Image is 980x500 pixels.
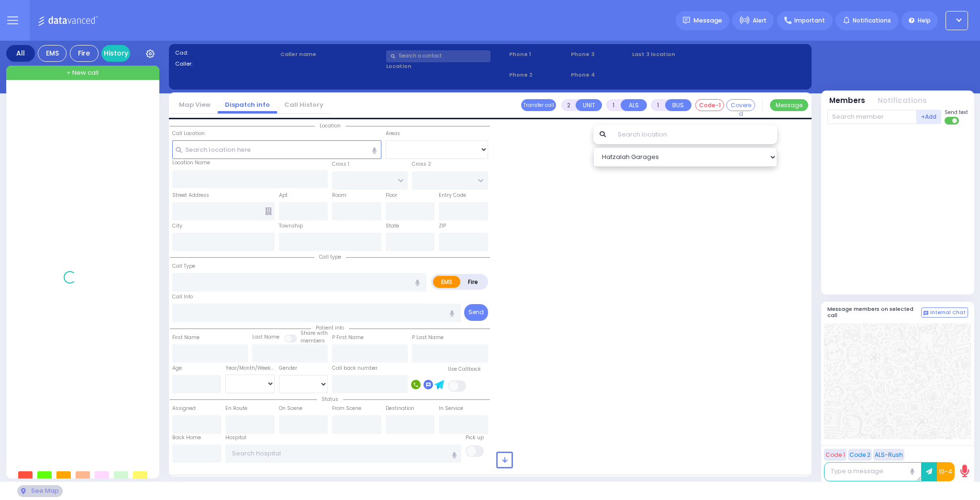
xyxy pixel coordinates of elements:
button: Send [464,304,488,321]
button: Covered [726,99,755,111]
span: Alert [753,16,767,25]
button: Internal Chat [921,307,968,318]
h5: Message members on selected call [827,306,921,318]
label: Pick up [466,434,484,442]
span: Phone 3 [571,50,629,58]
label: Gender [279,364,297,372]
button: Transfer call [521,99,556,111]
label: Floor [386,192,397,199]
label: Location [386,62,506,70]
button: Message [770,99,808,111]
small: Share with [301,330,328,337]
label: Entry Code [439,192,466,199]
button: Code 2 [848,449,872,461]
span: Other building occupants [265,207,272,215]
label: First Name [172,334,200,341]
label: From Scene [332,405,361,412]
label: Call Info [172,293,193,301]
span: Phone 2 [509,71,568,79]
span: Patient info [311,324,349,331]
label: Cross 1 [332,160,349,168]
span: Notifications [853,16,891,25]
div: All [6,45,35,62]
button: Code-1 [695,99,724,111]
img: message.svg [683,17,690,24]
label: P Last Name [412,334,444,341]
label: Fire [460,276,487,288]
span: Internal Chat [930,309,966,316]
button: Members [829,95,865,106]
label: On Scene [279,405,302,412]
input: Search hospital [225,444,461,463]
label: City [172,222,182,230]
label: Turn off text [945,116,960,125]
a: Call History [277,100,331,109]
label: Cross 2 [412,160,431,168]
span: Important [794,16,825,25]
label: Street Address [172,192,209,199]
button: ALS-Rush [873,449,904,461]
input: Search location here [172,140,381,159]
span: Call type [314,253,346,261]
label: En Route [225,405,247,412]
input: Search a contact [386,50,490,62]
label: Assigned [172,405,196,412]
div: Fire [70,45,99,62]
label: Age [172,364,182,372]
button: ALS [621,99,647,111]
label: Last 3 location [632,50,719,58]
span: Status [317,396,343,403]
a: Map View [172,100,218,109]
input: Search location [612,125,777,144]
button: Code 1 [824,449,846,461]
label: Use Callback [448,365,481,373]
label: Areas [386,130,400,137]
div: EMS [38,45,67,62]
label: State [386,222,399,230]
span: + New call [67,68,99,78]
label: Hospital [225,434,246,442]
label: Back Home [172,434,201,442]
label: Caller name [280,50,383,58]
label: ZIP [439,222,446,230]
button: BUS [665,99,691,111]
label: Call back number [332,364,378,372]
label: P First Name [332,334,364,341]
span: Help [918,16,931,25]
img: Logo [38,14,101,26]
label: Call Location [172,130,205,137]
span: Phone 1 [509,50,568,58]
button: UNIT [576,99,602,111]
label: Destination [386,405,414,412]
span: members [301,337,325,344]
label: Call Type [172,262,195,270]
label: EMS [433,276,461,288]
label: In Service [439,405,463,412]
button: Notifications [878,95,927,106]
img: comment-alt.png [924,311,928,316]
span: Location [315,122,345,129]
label: Location Name [172,159,210,167]
label: Cad: [175,49,278,57]
button: +Add [917,110,942,124]
label: Room [332,192,346,199]
a: Dispatch info [218,100,277,109]
div: Year/Month/Week/Day [225,364,275,372]
span: Message [693,16,722,25]
div: See map [17,485,62,497]
label: Township [279,222,303,230]
span: Phone 4 [571,71,629,79]
a: History [101,45,130,62]
span: Send text [945,109,968,116]
button: 10-4 [937,462,955,481]
label: Apt [279,192,288,199]
label: Caller: [175,60,278,68]
input: Search member [827,110,917,124]
label: Last Name [252,333,279,341]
